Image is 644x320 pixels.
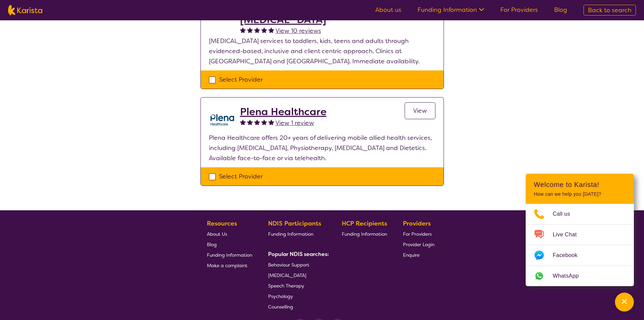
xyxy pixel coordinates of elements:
span: Funding Information [268,231,313,237]
a: For Providers [403,229,434,239]
a: Enquire [403,250,434,260]
img: fullstar [261,119,267,125]
span: View [413,107,427,115]
b: Providers [403,219,431,228]
a: Psychology [268,291,326,301]
img: fullstar [240,119,246,125]
span: Call us [553,209,578,219]
span: Make a complaint [207,262,247,269]
span: Blog [207,241,217,248]
a: Counselling [268,301,326,312]
span: Psychology [268,293,293,299]
a: View [405,102,435,119]
a: Blog [207,239,252,250]
a: Web link opens in a new tab. [526,266,634,286]
b: Resources [207,219,237,228]
p: Plena Healthcare offers 20+ years of delivering mobile allied health services, including [MEDICAL... [209,133,435,163]
button: Channel Menu [615,293,634,312]
p: [MEDICAL_DATA] services to toddlers, kids, teens and adults through evidenced-based, inclusive an... [209,36,435,66]
img: fullstar [240,27,246,33]
a: About Us [207,229,252,239]
a: Funding Information [342,229,387,239]
span: Live Chat [553,230,585,240]
a: For Providers [500,6,538,14]
span: WhatsApp [553,271,587,281]
a: [MEDICAL_DATA] [268,270,326,280]
span: Facebook [553,250,586,260]
a: Posity Telehealth - [MEDICAL_DATA] [240,1,405,26]
a: Back to search [583,5,636,16]
span: Behaviour Support [268,262,309,268]
img: Karista logo [8,5,42,15]
div: Channel Menu [526,174,634,286]
img: ehd3j50wdk7ycqmad0oe.png [209,106,236,133]
a: Plena Healthcare [240,106,327,118]
img: fullstar [247,27,253,33]
a: Funding Information [418,6,484,14]
span: [MEDICAL_DATA] [268,272,306,278]
a: Provider Login [403,239,434,250]
h2: Welcome to Karista! [534,180,626,189]
img: fullstar [268,27,274,33]
ul: Choose channel [526,204,634,286]
span: Enquire [403,252,420,258]
span: Funding Information [342,231,387,237]
img: fullstar [247,119,253,125]
a: View 10 reviews [276,26,321,36]
span: Speech Therapy [268,283,304,289]
span: Funding Information [207,252,252,258]
b: HCP Recipients [342,219,387,228]
img: fullstar [254,119,260,125]
a: Speech Therapy [268,280,326,291]
a: Blog [554,6,567,14]
img: fullstar [254,27,260,33]
a: Funding Information [207,250,252,260]
p: How can we help you [DATE]? [534,191,626,197]
span: Back to search [588,6,631,14]
span: View 10 reviews [276,27,321,35]
span: Provider Login [403,241,434,248]
a: Behaviour Support [268,259,326,270]
img: fullstar [261,27,267,33]
span: For Providers [403,231,432,237]
span: View 1 review [276,119,314,127]
b: Popular NDIS searches: [268,251,329,258]
b: NDIS Participants [268,219,321,228]
img: fullstar [268,119,274,125]
a: About us [375,6,401,14]
a: View 1 review [276,118,314,128]
span: Counselling [268,304,293,310]
span: About Us [207,231,227,237]
a: Make a complaint [207,260,252,271]
a: Funding Information [268,229,326,239]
